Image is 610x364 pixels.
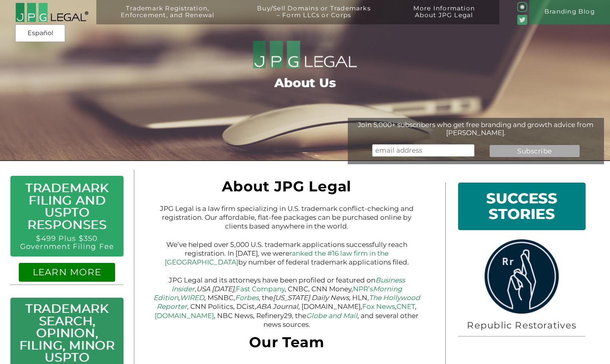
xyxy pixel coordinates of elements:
[33,267,101,278] a: LEARN MORE
[482,239,561,314] img: rrlogo.png
[152,204,421,231] p: JPG Legal is a law firm specializing in U.S. trademark conflict-checking and registration. Our af...
[235,294,259,302] a: Forbes
[152,276,421,329] p: JPG Legal and its attorneys have been profiled or featured on , , , CNBC, CNN Money, , , MSNBC, ,...
[306,312,357,320] a: Globe and Mail
[517,2,527,12] img: glyph-logo_May2016-green3-90.png
[152,240,421,267] p: We’ve helped over 5,000 U.S. trademark applications successfully reach registration. In [DATE], w...
[157,294,420,310] a: The Hollywood Reporter
[153,285,402,302] em: Morning Edition
[490,145,579,157] input: Subscribe
[18,26,63,40] a: Español
[15,2,88,22] img: 2016-logo-black-letters-3-r.png
[273,294,349,302] em: [US_STATE] Daily News
[153,285,402,302] a: NPR’sMorning Edition
[397,302,415,310] a: CNET
[362,302,395,310] a: Fox News
[236,285,285,293] a: Fast Company
[20,234,114,251] a: $499 Plus $350 Government Filing Fee
[196,285,234,293] em: USA [DATE]
[256,302,298,310] em: ABA Journal
[155,312,214,320] a: [DOMAIN_NAME]
[152,182,421,195] h1: About JPG Legal
[348,121,604,137] div: Join 5,000+ subscribers who get free branding and growth advice from [PERSON_NAME].
[180,294,204,302] a: WIRED
[171,276,405,293] a: Business Insider
[464,189,580,224] h1: SUCCESS STORIES
[372,144,474,157] input: email address
[102,5,233,30] a: Trademark Registration,Enforcement, and Renewal
[517,15,527,25] img: Twitter_Social_Icon_Rounded_Square_Color-mid-green3-90.png
[467,320,576,331] span: Republic Restoratives
[25,180,109,232] a: Trademark Filing and USPTO Responses
[395,5,493,30] a: More InformationAbout JPG Legal
[239,5,389,30] a: Buy/Sell Domains or Trademarks– Form LLCs or Corps
[152,338,421,350] h1: Our Team
[165,249,389,266] a: ranked the #16 law firm in the [GEOGRAPHIC_DATA]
